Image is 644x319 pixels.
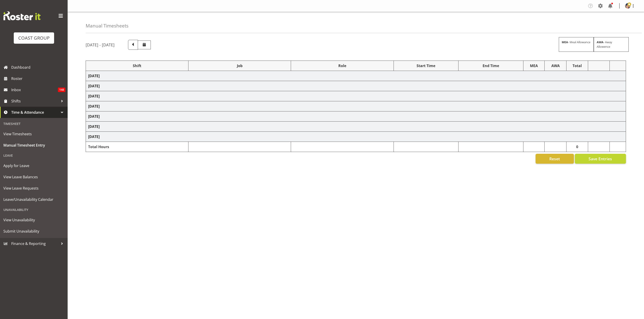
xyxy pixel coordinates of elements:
[86,101,626,111] td: [DATE]
[1,151,66,160] div: Leave
[461,63,521,68] div: End Time
[86,71,626,81] td: [DATE]
[3,142,64,149] span: Manual Timesheet Entry
[566,142,588,152] td: 0
[3,228,64,235] span: Submit Unavailability
[569,63,586,68] div: Total
[18,35,50,41] div: COAST GROUP
[594,37,629,52] div: - Away Allowence
[86,91,626,101] td: [DATE]
[293,63,391,68] div: Role
[1,183,66,194] a: View Leave Requests
[11,98,59,104] span: Shifts
[191,63,289,68] div: Job
[526,63,542,68] div: MEA
[86,132,626,142] td: [DATE]
[11,86,58,93] span: Inbox
[562,40,568,44] strong: MEA
[86,122,626,132] td: [DATE]
[536,154,574,164] button: Reset
[575,154,626,164] button: Save Entries
[3,131,64,137] span: View Timesheets
[11,240,59,247] span: Finance & Reporting
[3,185,64,192] span: View Leave Requests
[11,75,65,82] span: Roster
[1,119,66,128] div: Timesheet
[3,217,64,223] span: View Unavailability
[3,196,64,203] span: Leave/Unavailability Calendar
[547,63,564,68] div: AWA
[11,64,65,71] span: Dashboard
[86,111,626,122] td: [DATE]
[589,156,612,162] span: Save Entries
[559,37,594,52] div: - Meal Allowance
[86,23,128,28] h4: Manual Timesheets
[3,174,64,180] span: View Leave Balances
[11,109,59,116] span: Time & Attendance
[1,140,66,151] a: Manual Timesheet Entry
[1,226,66,237] a: Submit Unavailability
[1,194,66,205] a: Leave/Unavailability Calendar
[3,162,64,169] span: Apply for Leave
[1,205,66,214] div: Unavailability
[396,63,456,68] div: Start Time
[86,81,626,91] td: [DATE]
[549,156,560,162] span: Reset
[86,142,188,152] td: Total Hours
[58,88,65,92] span: 148
[88,63,186,68] div: Shift
[1,128,66,140] a: View Timesheets
[86,42,115,47] h5: [DATE] - [DATE]
[1,171,66,183] a: View Leave Balances
[1,214,66,226] a: View Unavailability
[625,3,630,9] img: nicola-ransome074dfacac28780df25dcaf637c6ea5be.png
[3,11,41,20] img: Rosterit website logo
[1,160,66,171] a: Apply for Leave
[597,40,603,44] strong: AWA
